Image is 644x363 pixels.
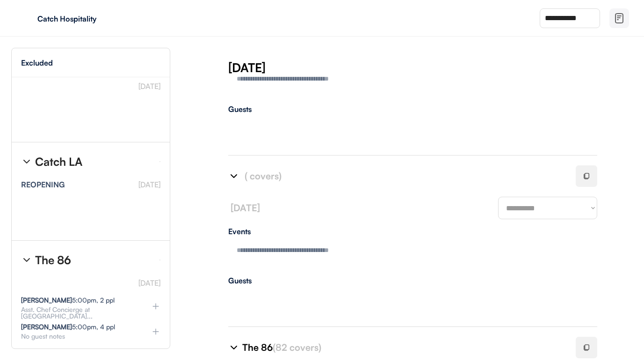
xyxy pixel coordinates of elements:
div: Asst. Chef Concierge at [GEOGRAPHIC_DATA]... [21,306,136,319]
div: 5:00pm, 2 ppl [21,297,115,304]
div: [DATE] [228,59,644,76]
img: plus%20%281%29.svg [151,302,160,311]
div: 5:00pm, 4 ppl [21,324,115,330]
div: Excluded [21,59,53,67]
strong: [PERSON_NAME] [21,296,72,304]
div: Guests [228,105,597,113]
div: The 86 [242,341,564,354]
font: [DATE] [138,81,160,91]
font: ( covers) [245,170,282,182]
img: chevron-right%20%281%29.svg [21,254,32,266]
img: chevron-right%20%281%29.svg [228,342,239,353]
div: Catch Hospitality [37,15,155,22]
strong: [PERSON_NAME] [21,323,72,331]
div: The 86 [35,254,71,266]
font: [DATE] [231,202,260,214]
div: No guest notes [21,333,136,340]
img: plus%20%281%29.svg [151,327,160,336]
div: Events [228,228,597,235]
div: Catch LA [35,156,82,167]
img: yH5BAEAAAAALAAAAAABAAEAAAIBRAA7 [19,11,34,26]
img: chevron-right%20%281%29.svg [228,170,239,182]
font: (82 covers) [273,341,321,353]
img: file-02.svg [614,13,625,24]
font: [DATE] [138,180,160,189]
div: REOPENING [21,181,65,188]
div: Guests [228,277,597,284]
img: chevron-right%20%281%29.svg [21,156,32,167]
font: [DATE] [138,278,160,288]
